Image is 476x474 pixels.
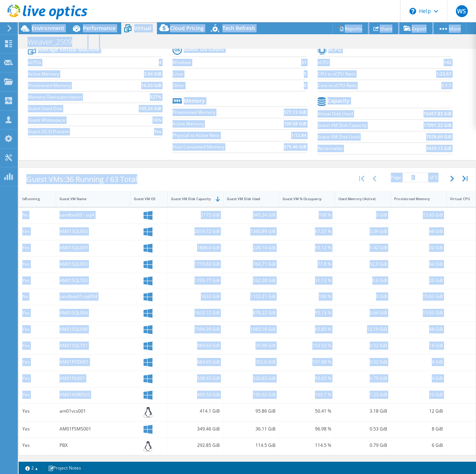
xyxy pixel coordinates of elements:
[444,59,451,66] b: 142
[338,391,387,399] div: 1.23 GiB
[22,425,52,433] div: Yes
[28,70,129,78] label: Active Memory
[184,45,224,53] b: Guest OS Count
[222,25,255,32] span: Tech Refresh
[304,70,306,78] b: 5
[394,441,443,449] div: 6 GiB
[426,145,451,152] b: 3429.13 GiB
[19,168,145,191] div: Guest VMs:
[59,425,127,433] div: AM01FSMS001
[171,358,220,366] div: 664.65 GiB
[338,358,387,366] div: 0.32 GiB
[368,23,398,34] a: Share
[283,196,322,201] div: Guest VM % Occupancy
[150,93,161,101] b: 527%
[338,407,387,415] div: 3.18 GiB
[20,463,43,473] a: 2
[171,425,220,433] div: 349.46 GiB
[22,292,52,301] div: No
[227,325,276,333] div: 1083.18 GiB
[22,211,52,219] div: No
[227,196,267,201] div: Guest VM Disk Used
[394,325,443,333] div: 48 GiB
[22,391,52,399] div: Yes
[227,374,276,382] div: 320.83 GiB
[227,227,276,236] div: 1360.89 GiB
[338,309,387,317] div: 0.64 GiB
[283,211,331,219] div: 100 %
[394,260,443,268] div: 64 GiB
[318,82,416,89] label: Core to vCPU Ratio
[173,82,294,89] label: Other
[28,59,129,66] label: vCPUs
[394,374,443,382] div: 4 GiB
[171,441,220,449] div: 292.85 GiB
[283,358,331,366] div: 101.08 %
[83,25,116,32] span: Performance
[402,173,428,182] input: jump to page
[283,227,331,236] div: 67.37 %
[152,116,161,124] b: 16%
[171,342,220,350] div: 989.63 GiB
[22,407,52,415] div: Yes
[318,110,405,118] label: Virtual Disk Used
[394,309,443,317] div: 15.63 GiB
[338,342,387,350] div: 0.52 GiB
[32,25,64,32] span: Environment
[173,132,267,139] label: Physical to Active Ratio
[338,196,378,201] div: Used Memory (Active)
[304,82,306,89] b: 0
[171,260,220,268] div: 1719.63 GiB
[59,325,127,333] div: AM01SQL006
[173,143,267,151] label: Host Consumed Memory
[283,342,331,350] div: 103.53 %
[435,174,437,180] span: 5
[22,227,52,236] div: Yes
[338,260,387,268] div: 32.9 GiB
[173,109,267,116] label: Provisioned Memory
[227,211,276,219] div: 945.24 GiB
[59,358,127,366] div: AM01POD001
[441,82,451,89] b: 1:1.1
[284,109,306,116] b: 577.13 GiB
[171,391,220,399] div: 499.53 GiB
[171,309,220,317] div: 1632.12 GiB
[59,374,127,382] div: AM01FIL001
[22,244,52,252] div: Yes
[59,244,127,252] div: AM01SQL005
[141,82,161,89] b: 16.03 GiB
[398,23,432,34] a: Export
[227,425,276,433] div: 36.11 GiB
[318,133,405,141] label: Guest VM Disk Used
[456,5,468,17] span: WS
[338,211,387,219] div: 0 GiB
[159,59,161,66] b: 4
[436,70,451,78] b: 1:23.67
[338,325,387,333] div: 12.19 GiB
[283,244,331,252] div: 93.12 %
[227,358,276,366] div: 302.6 GiB
[283,309,331,317] div: 95.13 %
[59,342,127,350] div: AM01SQLT01
[338,441,387,449] div: 0.79 GiB
[227,260,276,268] div: 764.71 GiB
[28,128,129,135] label: Guest iSCSI Present
[227,407,276,415] div: 95.86 GiB
[24,38,84,46] h1: Weaver_2509
[227,292,276,301] div: 1103.21 GiB
[173,120,267,128] label: Active Memory
[283,276,331,285] div: 31.13 %
[28,93,129,101] label: Memory Oversubscription
[227,309,276,317] div: 878.22 GiB
[171,374,220,382] div: 538.93 GiB
[59,227,127,236] div: AM01SQL003
[424,110,451,118] b: 10457.83 GiB
[171,276,220,285] div: 1709.77 GiB
[426,133,451,141] b: 7028.69 GiB
[338,244,387,252] div: 1.42 GiB
[171,211,220,219] div: 2175 GiB
[134,196,155,201] div: Guest VM OS
[59,211,127,219] div: sandbox03 - sql4
[28,105,129,112] label: Guest Used Disk
[173,70,294,78] label: Linux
